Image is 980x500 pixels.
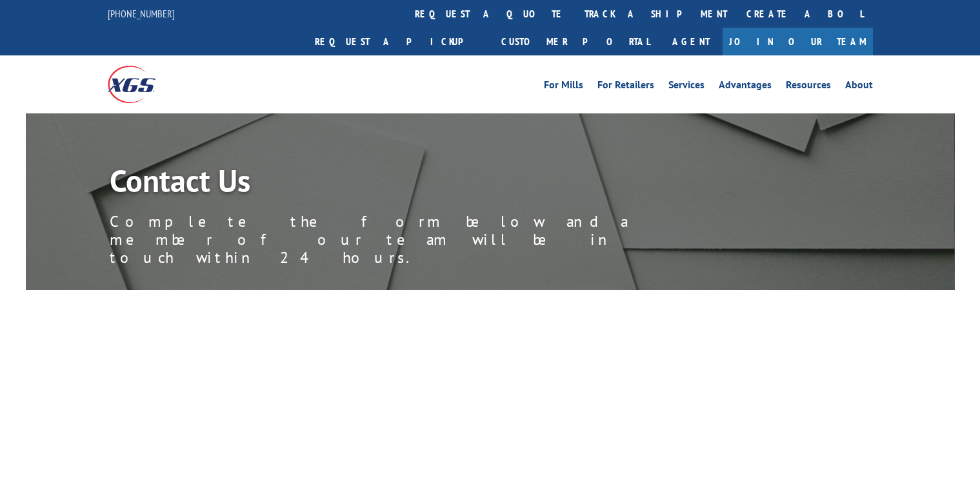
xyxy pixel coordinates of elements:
[723,28,873,55] a: Join Our Team
[597,80,654,94] a: For Retailers
[659,28,723,55] a: Agent
[110,213,690,267] p: Complete the form below and a member of our team will be in touch within 24 hours.
[786,80,831,94] a: Resources
[305,28,492,55] a: Request a pickup
[668,80,705,94] a: Services
[108,7,175,20] a: [PHONE_NUMBER]
[544,80,583,94] a: For Mills
[845,80,873,94] a: About
[110,165,690,202] h1: Contact Us
[492,28,659,55] a: Customer Portal
[719,80,772,94] a: Advantages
